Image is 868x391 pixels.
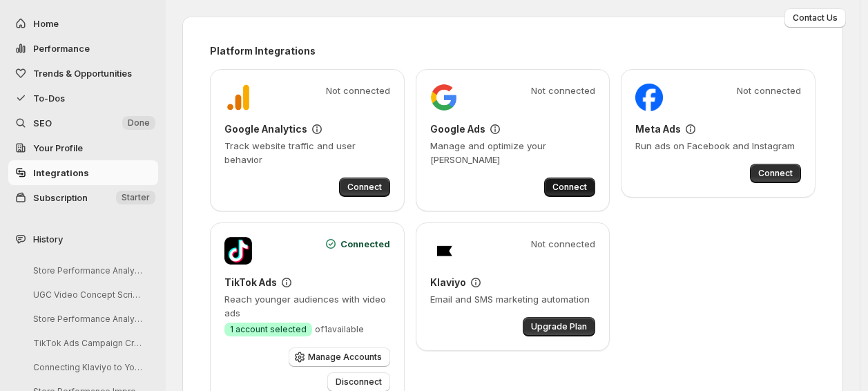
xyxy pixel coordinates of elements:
[33,93,65,104] span: To-Dos
[430,276,466,289] h3: Klaviyo
[224,292,390,320] p: Reach younger audiences with video ads
[224,237,252,265] img: TikTok Ads logo
[8,160,158,185] a: Integrations
[544,178,595,197] button: Connect
[8,11,158,36] button: Home
[430,84,458,111] img: Google Ads logo
[430,139,596,166] p: Manage and optimize your [PERSON_NAME]
[33,68,132,79] span: Trends & Opportunities
[22,260,153,281] button: Store Performance Analysis and Suggestions
[128,117,150,128] span: Done
[635,139,801,153] p: Run ads on Facebook and Instagram
[531,237,595,251] span: Not connected
[750,164,801,183] button: Connect
[210,44,816,58] h2: Platform Integrations
[430,237,458,265] img: Klaviyo logo
[758,168,793,179] span: Connect
[531,84,595,97] span: Not connected
[340,237,390,251] span: Connected
[523,317,595,336] div: Upgrade plan to enable Klaviyo integration
[22,332,153,354] button: TikTok Ads Campaign Creation Guide
[784,8,846,28] button: Contact Us
[8,185,158,210] button: Subscription
[33,142,83,153] span: Your Profile
[224,139,390,166] p: Track website traffic and user behavior
[430,122,485,136] h3: Google Ads
[8,86,158,111] button: To-Dos
[33,232,63,246] span: History
[33,43,90,54] span: Performance
[8,36,158,61] button: Performance
[224,84,252,111] img: Google Analytics logo
[793,12,838,23] span: Contact Us
[523,317,595,336] a: Upgrade Plan
[315,324,364,335] span: of 1 available
[8,111,158,135] a: SEO
[33,167,89,178] span: Integrations
[347,182,382,193] span: Connect
[635,122,681,136] h3: Meta Ads
[224,122,307,136] h3: Google Analytics
[122,192,150,203] span: Starter
[531,321,587,332] span: Upgrade Plan
[737,84,801,97] span: Not connected
[308,352,382,363] span: Manage Accounts
[552,182,587,193] span: Connect
[326,84,390,97] span: Not connected
[336,376,382,388] span: Disconnect
[635,84,663,111] img: Meta Ads logo
[33,18,59,29] span: Home
[339,178,390,197] button: Connect
[33,117,52,128] span: SEO
[8,61,158,86] button: Trends & Opportunities
[8,135,158,160] a: Your Profile
[430,292,596,306] p: Email and SMS marketing automation
[289,347,390,367] button: Manage Accounts
[22,308,153,330] button: Store Performance Analysis and Suggestions
[33,192,88,203] span: Subscription
[224,276,277,289] h3: TikTok Ads
[22,284,153,305] button: UGC Video Concept Script Development
[230,324,307,335] span: 1 account selected
[22,356,153,378] button: Connecting Klaviyo to Your Store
